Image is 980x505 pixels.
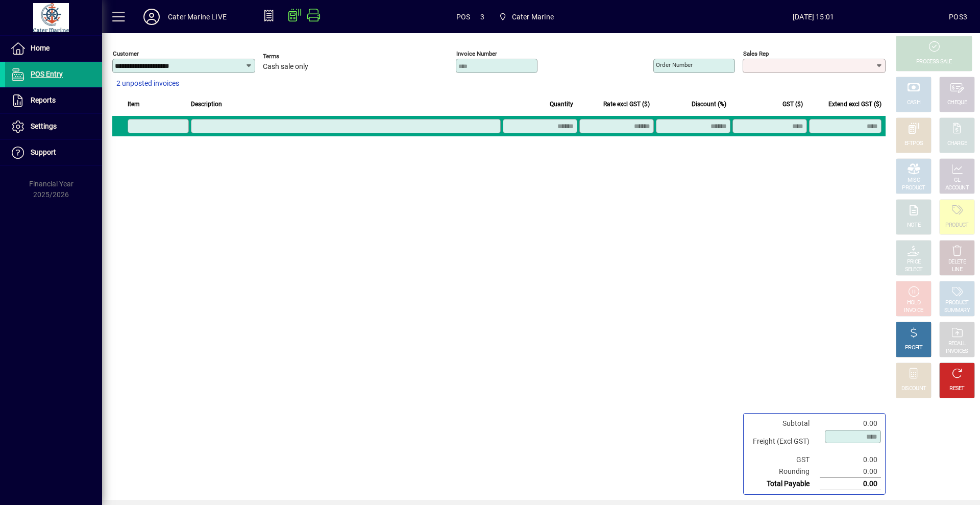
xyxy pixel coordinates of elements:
span: Settings [31,122,57,130]
span: Support [31,148,56,156]
span: Home [31,44,50,52]
div: DISCOUNT [901,385,926,393]
span: Item [128,99,140,110]
div: HOLD [907,299,920,307]
span: 3 [480,9,484,25]
div: PROCESS SALE [916,58,952,66]
div: NOTE [907,222,920,229]
td: Rounding [748,466,820,478]
div: CHARGE [947,140,967,148]
mat-label: Invoice number [456,50,497,57]
td: 0.00 [820,466,881,478]
div: ACCOUNT [945,184,969,192]
td: 0.00 [820,454,881,466]
div: PROFIT [905,344,922,352]
span: Quantity [550,99,573,110]
a: Support [5,140,102,165]
td: GST [748,454,820,466]
div: POS3 [949,9,967,25]
span: Rate excl GST ($) [603,99,650,110]
div: DELETE [948,258,966,266]
span: Cater Marine [495,8,558,26]
div: PRODUCT [945,299,968,307]
button: Profile [135,8,168,26]
button: 2 unposted invoices [112,75,183,93]
div: CHEQUE [947,99,967,107]
mat-label: Sales rep [743,50,769,57]
div: RECALL [948,340,966,348]
span: 2 unposted invoices [116,78,179,89]
td: Freight (Excl GST) [748,429,820,454]
a: Home [5,36,102,61]
span: POS [456,9,471,25]
mat-label: Order number [656,61,693,68]
span: Extend excl GST ($) [828,99,881,110]
td: 0.00 [820,478,881,490]
div: Cater Marine LIVE [168,9,227,25]
span: GST ($) [782,99,803,110]
span: Cash sale only [263,63,308,71]
td: Total Payable [748,478,820,490]
div: SUMMARY [944,307,970,315]
div: INVOICES [946,348,968,355]
div: INVOICE [904,307,923,315]
div: PRICE [907,258,921,266]
span: Description [191,99,222,110]
span: Discount (%) [692,99,726,110]
div: RESET [949,385,965,393]
div: PRODUCT [945,222,968,229]
div: PRODUCT [902,184,925,192]
div: MISC [908,177,920,184]
span: [DATE] 15:01 [678,9,949,25]
div: CASH [907,99,920,107]
div: SELECT [905,266,923,274]
div: LINE [952,266,962,274]
span: Reports [31,96,56,104]
span: POS Entry [31,70,63,78]
td: Subtotal [748,418,820,429]
div: GL [954,177,961,184]
mat-label: Customer [113,50,139,57]
span: Cater Marine [512,9,554,25]
a: Reports [5,88,102,113]
span: Terms [263,53,324,60]
div: EFTPOS [904,140,923,148]
td: 0.00 [820,418,881,429]
a: Settings [5,114,102,139]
